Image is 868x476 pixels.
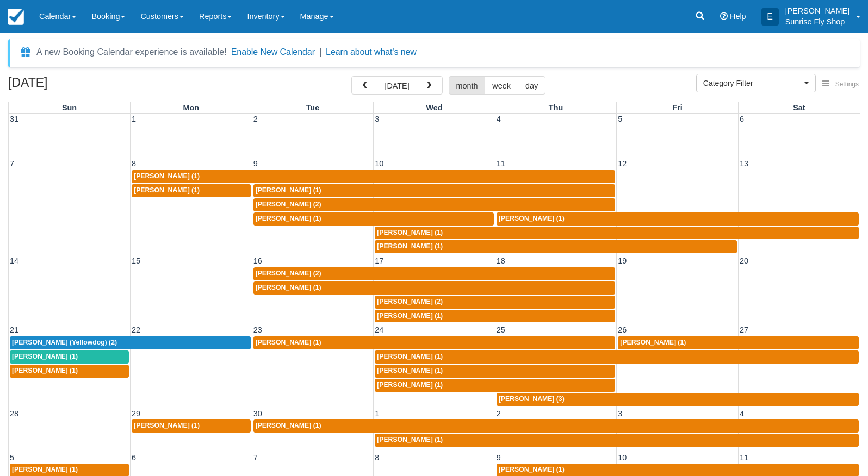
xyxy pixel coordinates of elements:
span: 11 [739,453,749,462]
span: 30 [252,409,263,418]
span: 20 [739,256,749,265]
p: Sunrise Fly Shop [785,16,850,27]
span: [PERSON_NAME] (1) [377,242,443,250]
a: [PERSON_NAME] (1) [132,170,615,183]
a: [PERSON_NAME] (1) [132,184,251,197]
span: | [319,47,321,57]
a: [PERSON_NAME] (1) [375,350,859,364]
span: 2 [252,115,259,123]
span: Thu [549,103,563,112]
a: [PERSON_NAME] (1) [253,336,616,349]
button: day [518,76,545,95]
a: [PERSON_NAME] (1) [253,281,616,295]
a: Learn about what's new [326,47,417,57]
span: [PERSON_NAME] (Yellowdog) (2) [12,339,117,346]
span: 10 [617,453,628,462]
span: 9 [252,159,259,168]
a: [PERSON_NAME] (1) [375,434,859,447]
button: Enable New Calendar [231,47,315,58]
span: 26 [617,325,628,334]
span: 6 [739,115,745,123]
span: [PERSON_NAME] (1) [12,367,78,374]
span: 13 [739,159,749,168]
span: [PERSON_NAME] (1) [377,312,443,320]
span: [PERSON_NAME] (3) [499,395,565,403]
span: [PERSON_NAME] (1) [377,367,443,374]
span: [PERSON_NAME] (2) [256,270,321,277]
span: 23 [252,325,263,334]
span: [PERSON_NAME] (1) [377,229,443,236]
span: 27 [739,325,749,334]
span: [PERSON_NAME] (1) [499,466,565,473]
span: [PERSON_NAME] (1) [377,436,443,443]
a: [PERSON_NAME] (1) [10,365,129,378]
button: month [449,76,486,95]
a: [PERSON_NAME] (1) [497,212,859,226]
span: [PERSON_NAME] (1) [256,422,321,429]
span: [PERSON_NAME] (1) [134,172,200,180]
div: E [761,8,779,26]
span: [PERSON_NAME] (2) [377,298,443,305]
span: Fri [672,103,682,112]
span: [PERSON_NAME] (1) [256,215,321,222]
span: 22 [131,325,141,334]
p: [PERSON_NAME] [785,5,850,16]
span: 7 [9,159,15,168]
a: [PERSON_NAME] (1) [10,350,129,364]
span: 2 [495,409,502,418]
span: Mon [183,103,200,112]
span: 31 [9,115,20,123]
span: 11 [495,159,506,168]
span: Sun [62,103,77,112]
span: [PERSON_NAME] (1) [256,284,321,291]
span: [PERSON_NAME] (1) [12,466,78,473]
span: 9 [495,453,502,462]
span: 12 [617,159,628,168]
span: [PERSON_NAME] (1) [256,339,321,346]
span: Category Filter [703,78,802,89]
span: 29 [131,409,141,418]
span: 8 [374,453,380,462]
span: Settings [835,80,859,88]
button: Category Filter [696,74,816,92]
a: [PERSON_NAME] (1) [375,310,615,323]
a: [PERSON_NAME] (1) [253,212,494,226]
span: 3 [374,115,380,123]
a: [PERSON_NAME] (2) [253,267,616,280]
a: [PERSON_NAME] (2) [375,296,615,309]
span: 10 [374,159,385,168]
span: 8 [131,159,137,168]
button: Settings [816,77,865,92]
i: Help [720,12,728,20]
a: [PERSON_NAME] (Yellowdog) (2) [10,336,251,349]
span: 24 [374,325,385,334]
span: 4 [495,115,502,123]
a: [PERSON_NAME] (3) [497,393,859,406]
span: 17 [374,256,385,265]
span: 18 [495,256,506,265]
span: Tue [306,103,320,112]
a: [PERSON_NAME] (1) [253,419,859,433]
a: [PERSON_NAME] (1) [375,365,615,378]
a: [PERSON_NAME] (1) [375,240,737,253]
span: 7 [252,453,259,462]
span: [PERSON_NAME] (1) [377,381,443,389]
span: [PERSON_NAME] (1) [134,186,200,194]
span: 1 [131,115,137,123]
a: [PERSON_NAME] (1) [618,336,859,349]
span: 3 [617,409,623,418]
span: 1 [374,409,380,418]
span: Wed [426,103,442,112]
span: [PERSON_NAME] (1) [12,353,78,360]
span: 15 [131,256,141,265]
span: 5 [617,115,623,123]
span: 4 [739,409,745,418]
button: [DATE] [377,76,417,95]
span: 5 [9,453,15,462]
span: [PERSON_NAME] (1) [620,339,686,346]
a: [PERSON_NAME] (1) [375,379,615,392]
span: 19 [617,256,628,265]
span: Help [730,12,746,21]
span: Sat [793,103,805,112]
a: [PERSON_NAME] (1) [253,184,616,197]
